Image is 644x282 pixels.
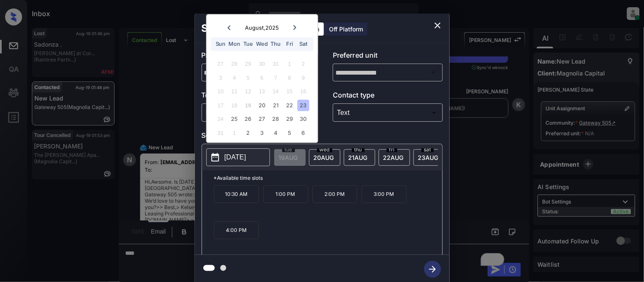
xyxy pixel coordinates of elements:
[256,72,268,84] div: Not available Wednesday, August 6th, 2025
[202,50,312,64] p: Preferred community
[284,86,295,98] div: Not available Friday, August 15th, 2025
[387,147,397,152] span: fri
[333,90,443,103] p: Contact type
[214,221,259,239] p: 4:00 PM
[298,59,309,70] div: Not available Saturday, August 2nd, 2025
[242,39,254,50] div: Tue
[225,152,246,162] p: [DATE]
[418,154,439,161] span: 23 AUG
[263,185,308,203] p: 1:00 PM
[229,127,240,139] div: Not available Monday, September 1st, 2025
[284,127,295,139] div: Choose Friday, September 5th, 2025
[229,114,240,125] div: Choose Monday, August 25th, 2025
[215,86,226,98] div: Not available Sunday, August 10th, 2025
[333,50,443,64] p: Preferred unit
[242,72,254,84] div: Not available Tuesday, August 5th, 2025
[298,72,309,84] div: Not available Saturday, August 9th, 2025
[298,100,309,111] div: Choose Saturday, August 23rd, 2025
[256,59,268,70] div: Not available Wednesday, July 30th, 2025
[256,127,268,139] div: Choose Wednesday, September 3rd, 2025
[256,86,268,98] div: Not available Wednesday, August 13th, 2025
[242,59,254,70] div: Not available Tuesday, July 29th, 2025
[215,100,226,111] div: Not available Sunday, August 17th, 2025
[256,114,268,125] div: Choose Wednesday, August 27th, 2025
[352,147,365,152] span: thu
[298,127,309,139] div: Choose Saturday, September 6th, 2025
[229,39,240,50] div: Mon
[195,14,281,43] h2: Schedule Tour
[202,90,312,103] p: Tour type
[429,17,446,34] button: close
[242,114,254,125] div: Choose Tuesday, August 26th, 2025
[229,100,240,111] div: Not available Monday, August 18th, 2025
[256,100,268,111] div: Choose Wednesday, August 20th, 2025
[242,127,254,139] div: Choose Tuesday, September 2nd, 2025
[284,100,295,111] div: Choose Friday, August 22nd, 2025
[202,130,443,144] p: Select slot
[344,149,375,166] div: date-select
[270,39,281,50] div: Thu
[349,154,368,161] span: 21 AUG
[335,106,441,120] div: Text
[362,185,407,203] p: 3:00 PM
[298,86,309,98] div: Not available Saturday, August 16th, 2025
[229,59,240,70] div: Not available Monday, July 28th, 2025
[256,39,268,50] div: Wed
[206,148,270,166] button: [DATE]
[229,86,240,98] div: Not available Monday, August 11th, 2025
[215,59,226,70] div: Not available Sunday, July 27th, 2025
[325,22,368,36] div: Off Platform
[242,100,254,111] div: Not available Tuesday, August 19th, 2025
[284,39,295,50] div: Fri
[270,114,281,125] div: Choose Thursday, August 28th, 2025
[413,149,445,166] div: date-select
[312,185,357,203] p: 2:00 PM
[317,147,332,152] span: wed
[215,72,226,84] div: Not available Sunday, August 3rd, 2025
[422,147,434,152] span: sat
[204,106,309,120] div: In Person
[284,114,295,125] div: Choose Friday, August 29th, 2025
[383,154,404,161] span: 22 AUG
[284,59,295,70] div: Not available Friday, August 1st, 2025
[215,114,226,125] div: Not available Sunday, August 24th, 2025
[242,86,254,98] div: Not available Tuesday, August 12th, 2025
[209,57,315,140] div: month 2025-08
[215,39,226,50] div: Sun
[284,72,295,84] div: Not available Friday, August 8th, 2025
[314,154,334,161] span: 20 AUG
[379,149,410,166] div: date-select
[229,72,240,84] div: Not available Monday, August 4th, 2025
[298,114,309,125] div: Choose Saturday, August 30th, 2025
[309,149,340,166] div: date-select
[298,39,309,50] div: Sat
[270,72,281,84] div: Not available Thursday, August 7th, 2025
[270,100,281,111] div: Choose Thursday, August 21st, 2025
[215,127,226,139] div: Not available Sunday, August 31st, 2025
[214,185,259,203] p: 10:30 AM
[270,59,281,70] div: Not available Thursday, July 31st, 2025
[270,127,281,139] div: Choose Thursday, September 4th, 2025
[270,86,281,98] div: Not available Thursday, August 14th, 2025
[214,170,442,185] p: *Available time slots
